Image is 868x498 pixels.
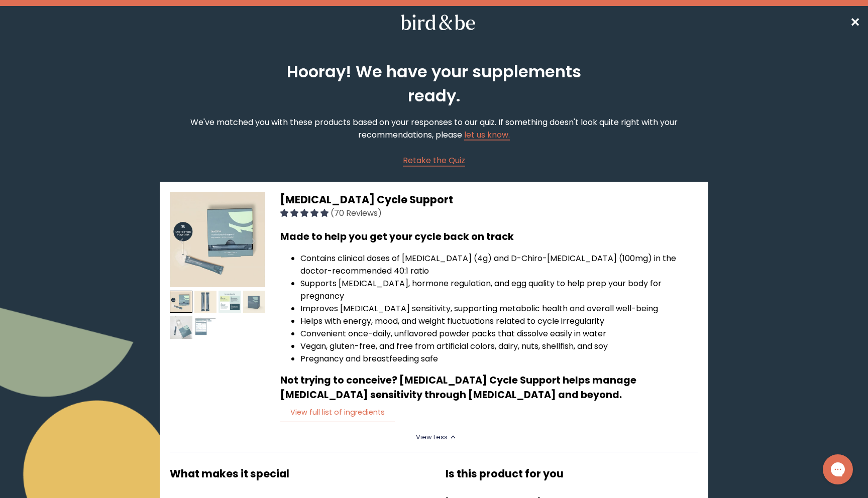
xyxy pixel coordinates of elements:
[194,291,217,313] img: thumbnail image
[850,14,860,31] a: ✕
[270,60,599,108] h2: Hooray! We have your supplements ready.
[300,327,698,340] li: Convenient once-daily, unflavored powder packs that dissolve easily in water
[464,129,510,141] a: let us know.
[331,207,382,219] span: (70 Reviews)
[243,291,266,313] img: thumbnail image
[300,277,698,302] li: Supports [MEDICAL_DATA], hormone regulation, and egg quality to help prep your body for pregnancy
[818,451,858,488] iframe: Gorgias live chat messenger
[451,435,460,440] i: <
[280,192,453,207] span: [MEDICAL_DATA] Cycle Support
[194,316,217,339] img: thumbnail image
[300,315,698,327] li: Helps with energy, mood, and weight fluctuations related to cycle irregularity
[219,291,241,313] img: thumbnail image
[280,207,331,219] span: 4.91 stars
[446,466,698,481] h4: Is this product for you
[850,14,860,31] span: ✕
[280,229,698,244] h3: Made to help you get your cycle back on track
[300,340,698,352] li: Vegan, gluten-free, and free from artificial colors, dairy, nuts, shellfish, and soy
[300,352,698,365] li: Pregnancy and breastfeeding safe
[403,154,465,167] a: Retake the Quiz
[170,316,192,339] img: thumbnail image
[170,192,265,287] img: thumbnail image
[170,291,192,313] img: thumbnail image
[403,155,465,166] span: Retake the Quiz
[280,373,698,402] h3: Not trying to conceive? [MEDICAL_DATA] Cycle Support helps manage [MEDICAL_DATA] sensitivity thro...
[416,433,448,441] span: View Less
[300,302,698,315] li: Improves [MEDICAL_DATA] sensitivity, supporting metabolic health and overall well-being
[300,252,698,277] li: Contains clinical doses of [MEDICAL_DATA] (4g) and D-Chiro-[MEDICAL_DATA] (100mg) in the doctor-r...
[416,433,453,442] summary: View Less <
[280,402,395,423] button: View full list of ingredients
[170,466,422,481] h4: What makes it special
[160,116,708,141] p: We've matched you with these products based on your responses to our quiz. If something doesn't l...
